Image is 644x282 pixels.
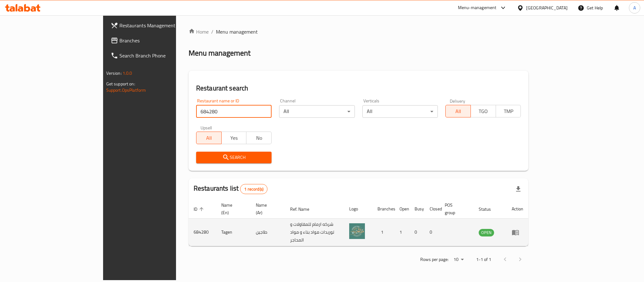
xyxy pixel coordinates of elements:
[199,133,219,143] span: All
[224,133,244,143] span: Yes
[194,184,267,194] h2: Restaurants list
[106,18,211,33] a: Restaurants Management
[106,48,211,63] a: Search Branch Phone
[451,255,466,264] div: Rows per page:
[344,199,372,219] th: Logo
[216,28,258,35] span: Menu management
[479,229,494,236] span: OPEN
[471,105,496,117] button: TGO
[498,107,519,116] span: TMP
[290,205,317,213] span: Ref. Name
[106,80,135,88] span: Get support on:
[526,4,568,11] div: [GEOGRAPHIC_DATA]
[394,219,410,246] td: 1
[246,132,272,144] button: No
[410,219,425,246] td: 0
[196,105,272,118] input: Search for restaurant name or ID..
[249,133,269,143] span: No
[445,105,471,117] button: All
[201,125,212,130] label: Upsell
[285,219,344,246] td: شركه ارمام للمقاولات و توريدات مواد بناء و مواد المحاجر
[106,33,211,48] a: Branches
[425,219,440,246] td: 0
[189,199,529,246] table: enhanced table
[372,199,394,219] th: Branches
[119,22,206,29] span: Restaurants Management
[216,219,251,246] td: Tagen
[221,201,243,216] span: Name (En)
[194,205,206,213] span: ID
[196,152,272,163] button: Search
[240,186,267,192] span: 1 record(s)
[240,184,267,194] div: Total records count
[119,52,206,59] span: Search Branch Phone
[450,99,465,103] label: Delivery
[279,105,355,118] div: All
[196,132,222,144] button: All
[445,201,466,216] span: POS group
[511,182,526,197] div: Export file
[106,86,146,94] a: Support.OpsPlatform
[211,28,213,35] li: /
[256,201,278,216] span: Name (Ar)
[473,107,493,116] span: TGO
[410,199,425,219] th: Busy
[251,219,285,246] td: طاجين
[425,199,440,219] th: Closed
[496,105,521,117] button: TMP
[189,48,250,58] h2: Menu management
[221,132,247,144] button: Yes
[394,199,410,219] th: Open
[633,4,636,11] span: A
[349,223,365,239] img: Tagen
[448,107,468,116] span: All
[476,256,491,263] p: 1-1 of 1
[196,84,521,93] h2: Restaurant search
[201,154,267,161] span: Search
[479,205,499,213] span: Status
[123,69,132,77] span: 1.0.0
[458,4,497,12] div: Menu-management
[507,199,528,219] th: Action
[420,256,449,263] p: Rows per page:
[372,219,394,246] td: 1
[189,28,529,35] nav: breadcrumb
[119,37,206,44] span: Branches
[362,105,438,118] div: All
[106,69,122,77] span: Version:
